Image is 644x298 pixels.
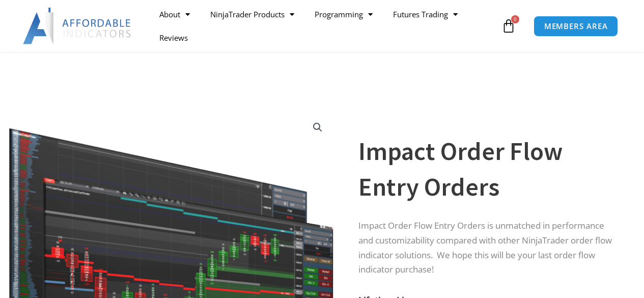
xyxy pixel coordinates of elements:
[23,8,132,44] img: LogoAI | Affordable Indicators – NinjaTrader
[486,11,531,41] a: 0
[544,22,608,30] span: MEMBERS AREA
[511,15,519,23] span: 0
[149,3,499,49] nav: Menu
[534,16,619,37] a: MEMBERS AREA
[149,26,198,49] a: Reviews
[149,3,200,26] a: About
[304,3,383,26] a: Programming
[309,118,327,137] a: View full-screen image gallery
[358,219,619,278] p: Impact Order Flow Entry Orders is unmatched in performance and customizability compared with othe...
[200,3,304,26] a: NinjaTrader Products
[383,3,468,26] a: Futures Trading
[358,133,619,205] h1: Impact Order Flow Entry Orders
